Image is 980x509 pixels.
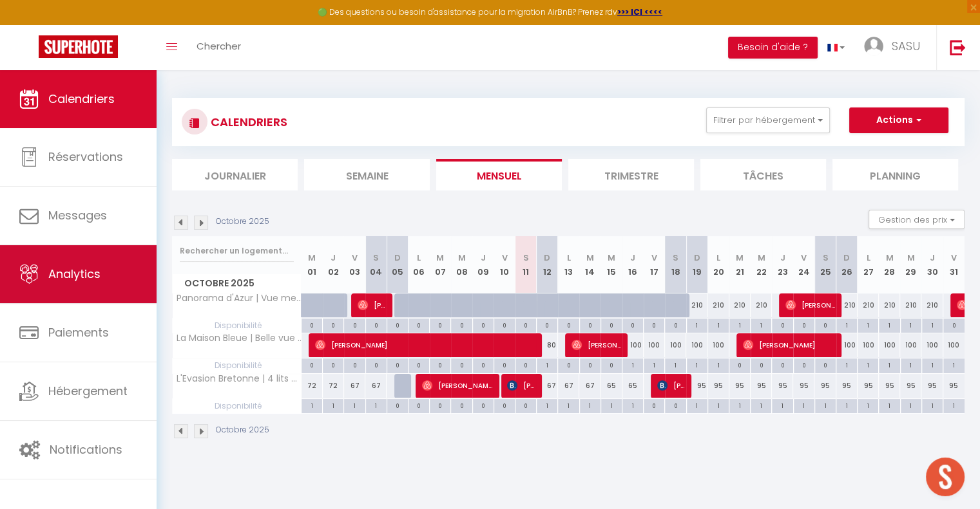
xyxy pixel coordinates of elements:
div: 1 [879,319,899,331]
a: >>> ICI <<<< [617,6,662,17]
div: 100 [644,333,665,357]
th: 04 [365,236,387,293]
abbr: L [716,252,720,264]
abbr: M [907,252,915,264]
span: Chercher [197,39,241,53]
abbr: V [651,252,657,264]
div: 1 [558,399,579,411]
a: Chercher [187,25,251,70]
div: 0 [344,358,365,371]
div: 1 [943,358,965,371]
div: 0 [387,319,408,331]
span: Paiements [48,324,109,340]
div: 1 [366,399,387,411]
span: Messages [48,207,107,223]
div: 0 [494,358,515,371]
div: 0 [408,358,429,371]
div: 0 [473,358,494,371]
div: 1 [901,358,921,371]
div: 0 [430,399,450,411]
div: 1 [922,399,943,411]
span: Disponibilité [173,399,301,413]
div: 1 [836,319,857,331]
div: 0 [323,319,343,331]
span: [PERSON_NAME] [572,333,621,357]
div: 0 [366,358,387,371]
div: 95 [814,374,836,398]
th: 21 [729,236,751,293]
div: 100 [622,333,644,357]
a: ... SASU [854,25,936,70]
div: 100 [686,333,707,357]
div: 0 [494,399,515,411]
div: 1 [302,399,322,411]
div: 100 [943,333,965,357]
div: 0 [815,319,836,331]
div: 1 [922,358,943,371]
div: 0 [473,399,494,411]
abbr: S [673,252,678,264]
div: 1 [943,399,965,411]
div: 80 [537,333,558,357]
div: 95 [921,374,943,398]
div: 0 [665,319,686,331]
div: 0 [601,319,622,331]
div: 1 [836,358,857,371]
div: 0 [772,319,793,331]
th: 13 [558,236,579,293]
div: 210 [686,293,707,317]
span: Réservations [48,149,123,165]
div: 72 [302,374,323,398]
div: 0 [430,358,450,371]
div: 1 [729,319,750,331]
abbr: M [308,252,316,264]
div: 1 [687,319,707,331]
div: 1 [687,399,707,411]
div: 0 [751,358,771,371]
th: 10 [494,236,515,293]
div: 0 [943,319,965,331]
span: Disponibilité [173,358,301,373]
div: 0 [815,358,836,371]
div: 1 [323,399,343,411]
div: 95 [772,374,793,398]
div: 0 [580,358,600,371]
div: 95 [793,374,814,398]
div: 210 [900,293,921,317]
th: 25 [814,236,836,293]
div: 1 [836,399,857,411]
div: 67 [558,374,579,398]
button: Besoin d'aide ? [728,37,818,59]
span: [PERSON_NAME] [507,373,535,398]
p: Octobre 2025 [216,424,269,436]
abbr: M [736,252,744,264]
abbr: V [801,252,807,264]
span: La Maison Bleue | Belle vue mer et Jardin [175,333,303,343]
abbr: J [481,252,486,264]
div: 0 [302,358,322,371]
div: 95 [879,374,900,398]
div: 1 [580,399,600,411]
abbr: L [417,252,421,264]
div: 65 [600,374,622,398]
div: 0 [794,319,814,331]
button: Filtrer par hébergement [706,107,830,133]
div: 0 [644,319,664,331]
div: 0 [515,399,536,411]
abbr: J [780,252,785,264]
abbr: J [630,252,635,264]
div: 1 [922,319,943,331]
abbr: M [757,252,765,264]
div: 100 [665,333,686,357]
div: 100 [836,333,858,357]
th: 06 [408,236,430,293]
div: 0 [537,319,557,331]
th: 03 [344,236,365,293]
div: 0 [772,358,793,371]
div: 210 [751,293,772,317]
div: 0 [601,358,622,371]
span: [PERSON_NAME] [358,293,386,317]
span: [PERSON_NAME] [657,373,686,398]
div: 100 [858,333,879,357]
